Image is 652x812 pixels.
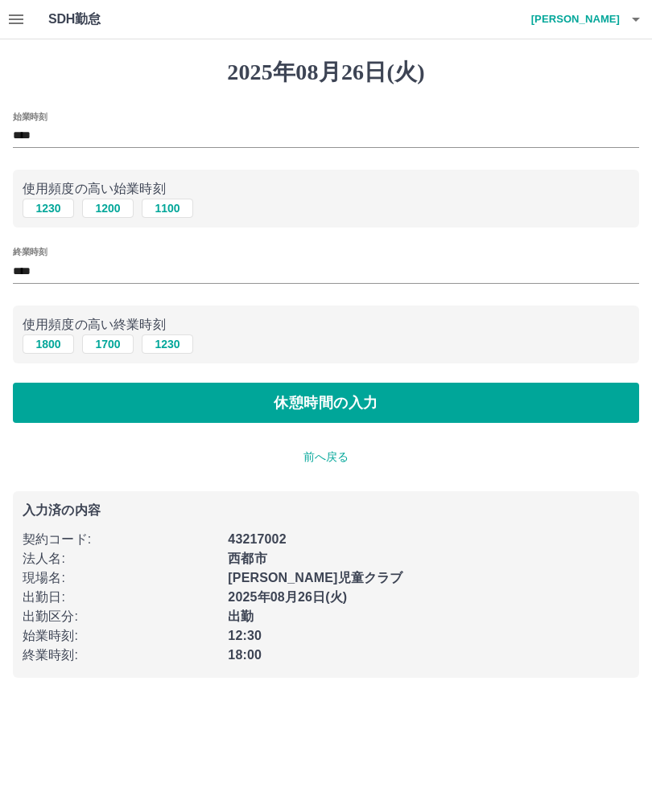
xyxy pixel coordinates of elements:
[23,607,218,626] p: 出勤区分 :
[23,549,218,568] p: 法人名 :
[23,588,218,607] p: 出勤日 :
[23,315,629,334] p: 使用頻度の高い終業時刻
[13,449,639,465] p: 前へ戻る
[13,59,639,86] h1: 2025年08月26日(火)
[23,530,218,549] p: 契約コード :
[13,110,47,122] label: 始業時刻
[23,199,74,218] button: 1230
[23,334,74,354] button: 1800
[228,629,262,642] b: 12:30
[142,334,193,354] button: 1230
[23,646,218,665] p: 終業時刻 :
[142,199,193,218] button: 1100
[23,504,629,517] p: 入力済の内容
[82,334,134,354] button: 1700
[228,590,347,604] b: 2025年08月26日(火)
[23,179,629,199] p: 使用頻度の高い始業時刻
[23,626,218,646] p: 始業時刻 :
[228,609,254,623] b: 出勤
[82,199,134,218] button: 1200
[228,552,266,565] b: 西都市
[13,246,47,258] label: 終業時刻
[23,568,218,588] p: 現場名 :
[228,532,286,546] b: 43217002
[228,571,402,584] b: [PERSON_NAME]児童クラブ
[228,648,262,662] b: 18:00
[13,383,639,423] button: 休憩時間の入力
